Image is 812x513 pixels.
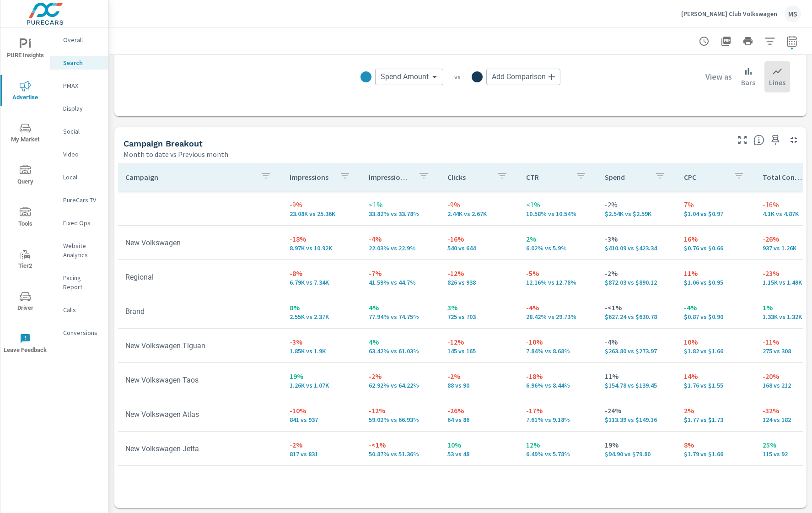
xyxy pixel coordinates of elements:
p: $154.78 vs $139.45 [605,382,669,389]
button: Minimize Widget [786,133,801,147]
p: -2% [447,371,511,382]
p: 8% [684,439,748,450]
span: Spend Amount [381,72,429,81]
p: 2% [526,233,590,244]
p: 10% [447,439,511,450]
p: Clicks [447,173,489,182]
p: $0.87 vs $0.90 [684,313,748,320]
div: Website Analytics [50,239,108,262]
p: -26% [447,405,511,416]
div: Conversions [50,326,108,340]
p: Social [63,127,101,136]
p: -4% [369,233,433,244]
p: -2% [605,199,669,210]
p: 28.42% vs 29.73% [526,313,590,320]
button: Print Report [739,32,757,50]
p: 145 vs 165 [447,347,511,355]
p: Display [63,104,101,113]
p: 19% [605,439,669,450]
p: -5% [526,268,590,279]
p: -2% [605,268,669,279]
div: PureCars TV [50,193,108,207]
p: -<1% [605,302,669,313]
td: New Volkswagen Atlas [118,403,282,426]
p: 88 vs 90 [447,382,511,389]
p: 7% [684,199,748,210]
button: "Export Report to PDF" [717,32,735,50]
div: Social [50,124,108,138]
p: 12.16% vs 12.78% [526,279,590,286]
p: 3% [447,302,511,313]
p: 725 vs 703 [447,313,511,320]
div: nav menu [0,27,50,364]
p: Impressions [290,173,332,182]
div: Add Comparison [486,69,560,85]
p: 1,264 vs 1,066 [290,382,354,389]
p: 50.87% vs 51.36% [369,450,433,458]
span: Add Comparison [492,72,546,81]
p: 12% [526,439,590,450]
p: <1% [526,199,590,210]
span: Tier2 [3,249,47,271]
button: Apply Filters [761,32,779,50]
p: -10% [526,336,590,347]
div: Fixed Ops [50,216,108,230]
p: 6,790 vs 7,341 [290,279,354,286]
p: -3% [290,336,354,347]
span: Leave Feedback [3,333,47,356]
p: 4% [369,302,433,313]
p: -24% [605,405,669,416]
p: 53 vs 48 [447,450,511,458]
button: Make Fullscreen [735,133,750,147]
p: $1.77 vs $1.73 [684,416,748,423]
div: Overall [50,33,108,47]
p: 4% [369,336,433,347]
div: MS [785,5,801,22]
p: $0.76 vs $0.66 [684,244,748,252]
p: PMAX [63,81,101,90]
div: Local [50,170,108,184]
p: $1.76 vs $1.55 [684,382,748,389]
p: Calls [63,305,101,314]
p: 6.02% vs 5.9% [526,244,590,252]
p: Month to date vs Previous month [124,149,228,160]
p: 11% [605,371,669,382]
p: Lines [769,77,785,88]
p: CTR [526,173,568,182]
p: -10% [290,405,354,416]
p: 2,551 vs 2,365 [290,313,354,320]
p: 77.94% vs 74.75% [369,313,433,320]
p: $872.03 vs $890.12 [605,279,669,286]
p: 7.84% vs 8.68% [526,347,590,355]
span: Save this to your personalized report [768,133,783,147]
p: -2% [290,439,354,450]
p: vs [443,73,472,81]
div: Spend Amount [375,69,443,85]
span: Query [3,165,47,187]
p: -16% [447,233,511,244]
p: -8% [290,268,354,279]
p: $1.79 vs $1.66 [684,450,748,458]
p: -18% [526,371,590,382]
p: 540 vs 644 [447,244,511,252]
p: -9% [447,199,511,210]
p: -12% [369,405,433,416]
button: Select Date Range [783,32,801,50]
p: 23,079 vs 25,363 [290,210,354,217]
p: 8% [290,302,354,313]
p: 41.59% vs 44.7% [369,279,433,286]
p: 19% [290,371,354,382]
p: $1.82 vs $1.66 [684,347,748,355]
p: 1,850 vs 1,900 [290,347,354,355]
p: Search [63,58,101,67]
p: PureCars TV [63,195,101,205]
p: <1% [369,199,433,210]
div: Calls [50,303,108,317]
p: $627.24 vs $630.78 [605,313,669,320]
p: 817 vs 831 [290,450,354,458]
p: -<1% [369,439,433,450]
p: 64 vs 86 [447,416,511,423]
td: New Volkswagen Tiguan [118,334,282,357]
p: $1.06 vs $0.95 [684,279,748,286]
p: -2% [369,371,433,382]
